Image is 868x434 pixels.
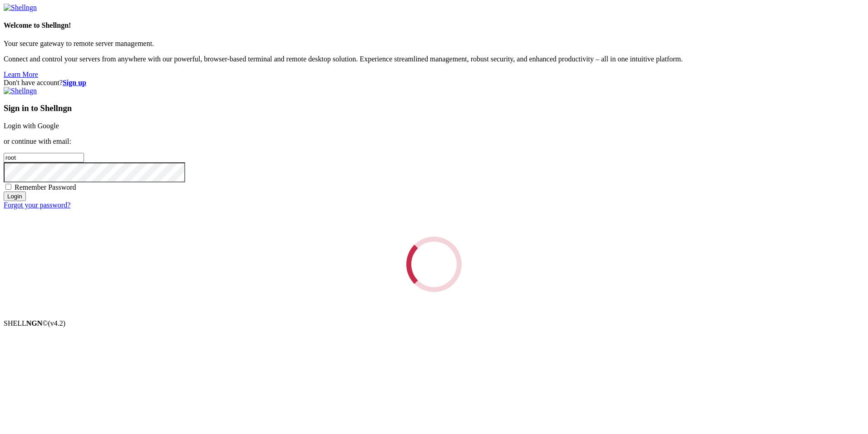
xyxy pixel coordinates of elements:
[26,319,43,327] b: NGN
[4,71,38,78] a: Learn More
[4,319,65,327] span: SHELL ©
[4,201,70,209] a: Forgot your password?
[48,319,66,327] span: 4.2.0
[4,137,864,146] p: or continue with email:
[4,153,84,162] input: Email address
[4,192,26,201] input: Login
[4,40,864,48] p: Your secure gateway to remote server management.
[4,79,864,87] div: Don't have account?
[4,21,864,30] h4: Welcome to Shellngn!
[63,79,86,86] a: Sign up
[4,87,37,95] img: Shellngn
[5,184,11,190] input: Remember Password
[4,122,59,130] a: Login with Google
[4,103,864,113] h3: Sign in to Shellngn
[398,228,470,301] div: Loading...
[4,55,864,63] p: Connect and control your servers from anywhere with our powerful, browser-based terminal and remo...
[15,183,76,191] span: Remember Password
[4,4,37,12] img: Shellngn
